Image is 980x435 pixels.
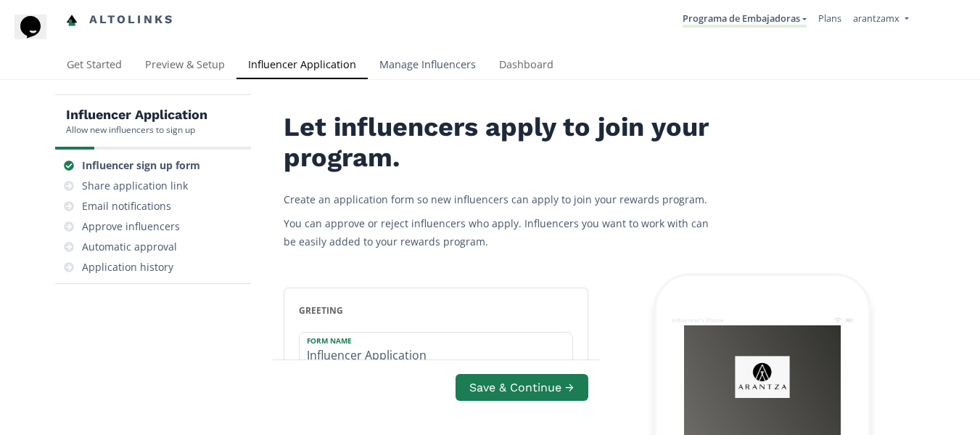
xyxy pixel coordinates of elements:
[672,316,724,324] div: Influencer's Phone
[82,240,177,254] div: Automatic approval
[299,304,343,317] span: greeting
[368,52,487,81] a: Manage Influencers
[236,52,368,81] a: Influencer Application
[735,356,789,398] img: jpq5Bx5xx2a5
[66,15,78,26] img: favicon-32x32.png
[82,179,188,193] div: Share application link
[456,374,588,401] button: Save & Continue →
[818,12,841,25] a: Plans
[82,199,171,214] div: Email notifications
[66,8,175,32] a: Altolinks
[284,190,719,208] p: Create an application form so new influencers can apply to join your rewards program.
[284,214,719,251] p: You can approve or reject influencers who apply. Influencers you want to work with can be easily ...
[300,333,558,346] label: Form Name
[66,106,207,123] h5: Influencer Application
[66,123,207,136] div: Allow new influencers to sign up
[82,158,200,173] div: Influencer sign up form
[683,12,807,28] a: Programa de Embajadoras
[133,52,236,81] a: Preview & Setup
[82,260,173,275] div: Application history
[853,12,899,25] span: arantzamx
[487,52,565,81] a: Dashboard
[853,12,908,28] a: arantzamx
[284,113,719,173] h2: Let influencers apply to join your program.
[55,52,133,81] a: Get Started
[82,219,180,234] div: Approve influencers
[15,15,61,58] iframe: chat widget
